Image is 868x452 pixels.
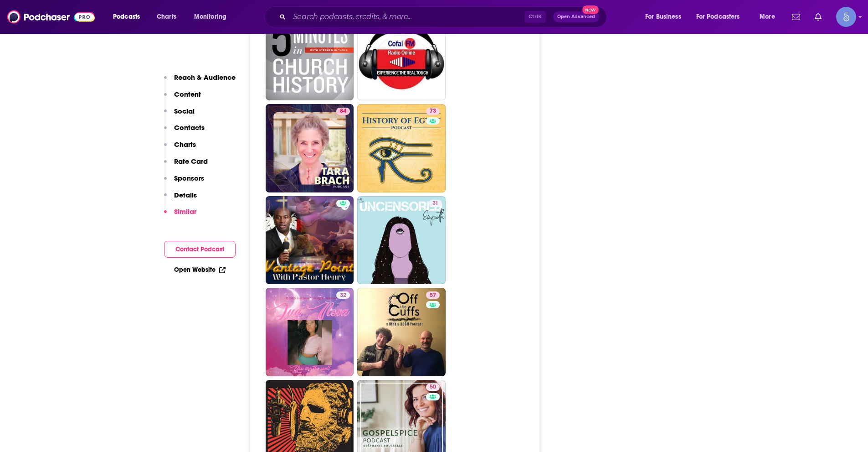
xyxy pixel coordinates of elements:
button: Sponsors [164,174,204,191]
a: 31 [357,196,446,285]
button: Contacts [164,123,205,140]
p: Reach & Audience [174,73,236,82]
a: 57 [426,291,440,299]
button: Details [164,191,197,208]
p: Rate Card [174,157,208,166]
div: Search podcasts, credits, & more... [273,6,616,27]
span: Ctrl K [524,11,546,23]
a: Charts [151,10,182,24]
p: Content [174,90,201,99]
button: Content [164,90,201,107]
span: Monitoring [194,10,226,23]
img: Podchaser - Follow, Share and Rate Podcasts [7,8,95,26]
a: 50 [426,384,440,391]
button: open menu [690,10,753,24]
a: Show notifications dropdown [788,9,804,25]
button: Social [164,107,195,124]
button: Show profile menu [836,7,856,27]
a: Open Website [174,266,226,274]
span: For Business [645,10,681,23]
span: 50 [430,383,436,392]
a: 73 [426,108,440,115]
button: Similar [164,207,196,224]
span: New [582,5,599,14]
a: 32 [266,288,354,376]
p: Similar [174,207,196,216]
button: open menu [753,10,786,24]
a: 84 [266,104,354,192]
a: 31 [429,200,442,207]
a: 57 [357,288,446,376]
span: Charts [157,10,176,23]
span: Open Advanced [557,15,595,19]
p: Social [174,107,195,115]
button: Contact Podcast [164,241,236,258]
span: Podcasts [113,10,140,23]
input: Search podcasts, credits, & more... [289,10,524,24]
p: Sponsors [174,174,204,182]
a: 72 [266,12,354,101]
button: Rate Card [164,157,208,174]
span: 84 [340,107,346,116]
span: 57 [430,291,436,300]
p: Contacts [174,123,205,132]
span: More [760,10,775,23]
a: 84 [336,108,350,115]
a: 32 [336,291,350,299]
span: Logged in as Spiral5-G1 [836,7,856,27]
button: open menu [639,10,693,24]
a: Show notifications dropdown [811,9,825,25]
p: Details [174,191,197,199]
span: 32 [340,291,346,300]
button: Charts [164,140,196,157]
button: open menu [188,10,238,24]
p: Charts [174,140,196,149]
img: User Profile [836,7,856,27]
button: Open AdvancedNew [553,11,599,22]
button: open menu [107,10,152,24]
button: Reach & Audience [164,73,236,90]
span: 31 [432,199,438,208]
a: 73 [357,104,446,192]
span: For Podcasters [696,10,740,23]
span: 73 [430,107,436,116]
